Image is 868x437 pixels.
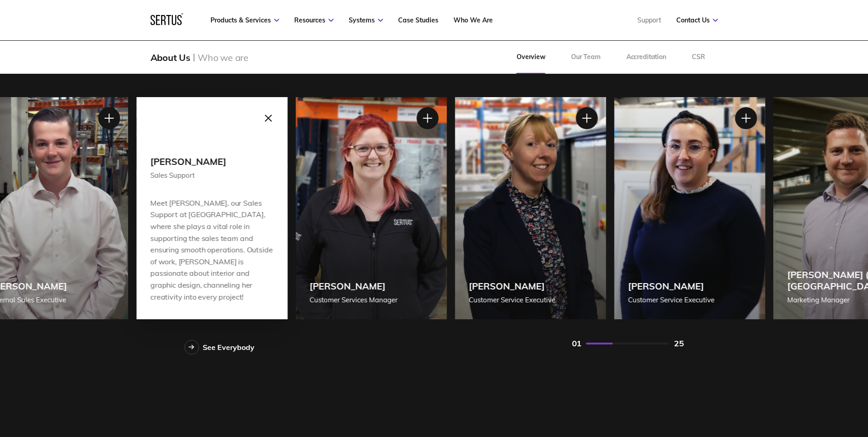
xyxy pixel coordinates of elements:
a: Accreditation [614,41,679,74]
div: Who we are [198,52,248,63]
div: [PERSON_NAME] [150,156,274,167]
div: [PERSON_NAME] [628,280,714,292]
div: About Us [151,52,190,63]
a: Support [637,16,661,24]
a: Our Team [558,41,614,74]
a: Case Studies [398,16,438,24]
a: Systems [349,16,383,24]
iframe: Chat Widget [703,331,868,437]
div: 01 [572,338,582,349]
a: Contact Us [676,16,718,24]
div: See Everybody [203,343,254,352]
div: Customer Service Executive [469,295,555,306]
a: See Everybody [184,340,254,355]
a: CSR [679,41,718,74]
div: Sales Support [150,170,274,181]
a: Who We Are [453,16,493,24]
div: [PERSON_NAME] [469,280,555,292]
div: Meet [PERSON_NAME], our Sales Support at [GEOGRAPHIC_DATA], where she plays a vital role in suppo... [150,197,274,303]
div: 25 [674,338,684,349]
div: Customer Services Manager [309,295,397,306]
a: Products & Services [210,16,279,24]
div: Customer Service Executive [628,295,714,306]
div: [PERSON_NAME] [309,280,397,292]
a: Resources [294,16,334,24]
